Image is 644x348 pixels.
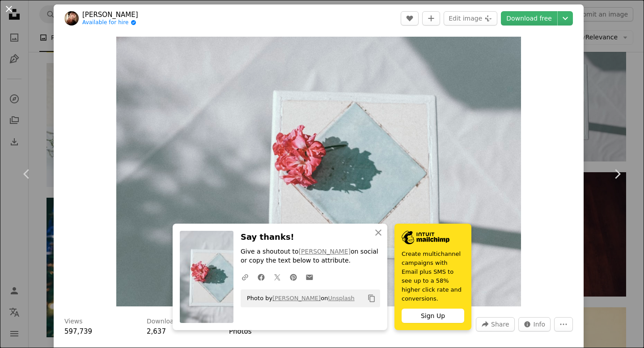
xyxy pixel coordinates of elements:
[590,131,644,217] a: Next
[518,317,551,331] button: Stats about this image
[491,318,509,331] span: Share
[272,295,321,301] a: [PERSON_NAME]
[242,291,355,306] span: Photo by on
[328,295,354,301] a: Unsplash
[64,11,79,25] img: Go to Corina Rainer's profile
[558,11,573,25] button: Choose download size
[285,268,301,286] a: Share on Pinterest
[554,317,573,331] button: More Actions
[402,250,464,303] span: Create multichannel campaigns with Email plus SMS to see up to a 58% higher click rate and conver...
[229,327,252,335] a: Photos
[241,247,380,265] p: Give a shoutout to on social or copy the text below to attribute.
[116,37,521,306] button: Zoom in on this image
[147,327,166,335] span: 2,637
[476,317,514,331] button: Share this image
[422,11,440,25] button: Add to Collection
[444,11,497,25] button: Edit image
[64,327,92,335] span: 597,739
[64,317,83,326] h3: Views
[269,268,285,286] a: Share on Twitter
[116,37,521,306] img: red rose on white square frame
[401,11,419,25] button: Like
[501,11,557,25] a: Download free
[364,291,379,306] button: Copy to clipboard
[402,231,449,244] img: file-1690386555781-336d1949dad1image
[301,268,318,286] a: Share over email
[82,19,138,26] a: Available for hire
[402,309,464,323] div: Sign Up
[534,318,546,331] span: Info
[253,268,269,286] a: Share on Facebook
[299,248,351,255] a: [PERSON_NAME]
[147,317,181,326] h3: Downloads
[394,224,471,330] a: Create multichannel campaigns with Email plus SMS to see up to a 58% higher click rate and conver...
[241,231,380,244] h3: Say thanks!
[82,10,138,19] a: [PERSON_NAME]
